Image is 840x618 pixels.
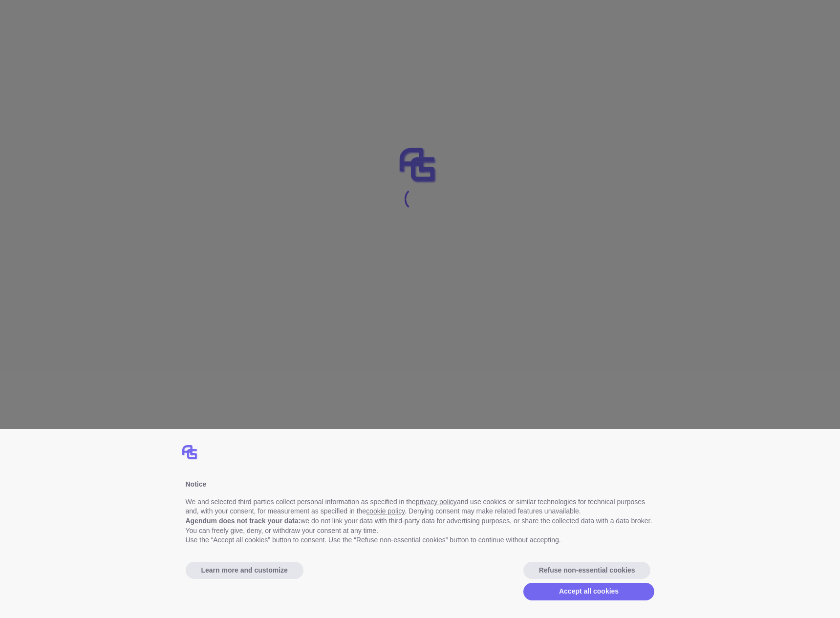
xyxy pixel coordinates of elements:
button: Learn more and customize [186,562,303,579]
p: Use the “Accept all cookies” button to consent. Use the “Refuse non-essential cookies” button to ... [186,535,655,545]
p: We and selected third parties collect personal information as specified in the and use cookies or... [186,497,655,516]
p: we do not link your data with third-party data for advertising purposes, or share the collected d... [186,516,655,526]
button: Accept all cookies [523,583,655,600]
b: Agendum does not track your data: [186,517,301,525]
div: Notice [186,480,655,490]
p: You can freely give, deny, or withdraw your consent at any time. [186,526,655,536]
a: cookie policy [366,507,405,515]
a: privacy policy [416,498,457,506]
button: Refuse non-essential cookies [523,562,651,579]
